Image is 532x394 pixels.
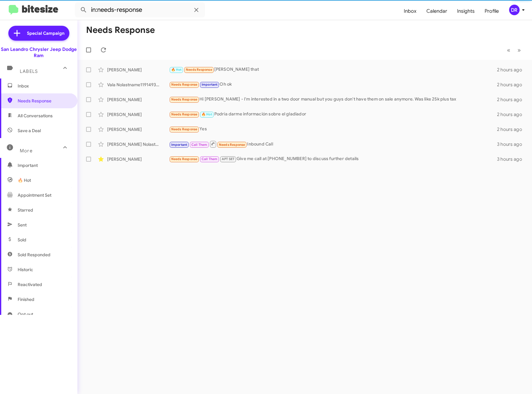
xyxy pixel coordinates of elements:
div: Inbound Call [169,140,497,148]
button: Next [514,44,525,56]
span: « [507,46,510,54]
div: 2 hours ago [497,96,527,103]
span: Important [171,143,187,147]
span: 🔥 Hot [202,112,212,116]
span: 🔥 Hot [18,177,31,183]
span: Sold Responded [18,252,50,258]
span: APT SET [222,157,234,161]
div: 3 hours ago [497,141,527,147]
span: More [20,148,33,154]
span: Needs Response [186,68,212,72]
div: [PERSON_NAME] [107,96,169,103]
a: Calendar [421,2,452,20]
div: Oh ok [169,81,497,88]
span: Historic [18,266,33,273]
div: 3 hours ago [497,156,527,162]
a: Inbox [399,2,421,20]
span: Starred [18,207,33,213]
div: Podría darme información sobre el gladiador [169,111,497,118]
nav: Page navigation example [504,44,525,56]
div: Give me call at [PHONE_NUMBER] to discuss further details [169,155,497,163]
span: Call Them [191,143,207,147]
div: [PERSON_NAME] [107,126,169,132]
input: Search [75,2,205,17]
div: Vala Nolastname119149348 [107,82,169,88]
span: Important [18,162,70,168]
a: Special Campaign [8,26,69,41]
span: Important [202,83,218,87]
span: Needs Response [219,143,245,147]
span: Inbox [18,83,70,89]
span: Needs Response [171,112,198,116]
div: 2 hours ago [497,111,527,118]
span: Call Them [202,157,218,161]
div: 2 hours ago [497,82,527,88]
span: Finished [18,296,34,302]
div: 2 hours ago [497,126,527,132]
span: Needs Response [171,83,198,87]
button: Previous [503,44,514,56]
div: [PERSON_NAME] Nolastname120289962 [107,141,169,147]
span: Opt out [18,311,33,317]
span: 🔥 Hot [171,68,182,72]
button: DR [504,5,525,15]
div: [PERSON_NAME] that [169,66,497,73]
div: [PERSON_NAME] [107,111,169,118]
div: [PERSON_NAME] [107,67,169,73]
span: Needs Response [171,157,198,161]
span: Needs Response [171,127,198,131]
h1: Needs Response [86,25,155,35]
div: 2 hours ago [497,67,527,73]
span: Reactivated [18,281,42,288]
span: Special Campaign [27,30,64,36]
div: [PERSON_NAME] [107,156,169,162]
span: Sold [18,237,26,243]
span: All Conversations [18,113,53,119]
a: Profile [480,2,504,20]
span: Needs Response [171,97,198,101]
span: Labels [20,69,38,74]
span: Appointment Set [18,192,51,198]
span: Sent [18,222,27,228]
span: » [517,46,521,54]
div: DR [509,5,520,15]
div: Hi [PERSON_NAME] - I'm interested in a two door manual but you guys don't have them on sale anymo... [169,96,497,103]
div: Yes [169,126,497,133]
a: Insights [452,2,480,20]
span: Needs Response [18,98,70,104]
span: Save a Deal [18,128,41,134]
